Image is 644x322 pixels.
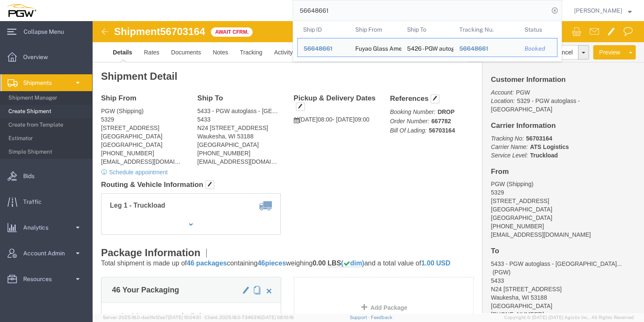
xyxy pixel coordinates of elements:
a: Resources [0,271,92,287]
iframe: FS Legacy Container [93,21,644,313]
span: 56648661 [303,45,333,52]
span: Server: 2025.18.0-daa1fe12ee7 [103,315,201,320]
span: Shipments [23,74,58,91]
input: Search for shipment number, reference number [293,0,549,21]
span: Simple Shipment [8,143,86,160]
span: Create from Template [8,116,86,133]
a: Bids [0,168,92,184]
span: Account Admin [23,245,71,262]
div: 56648661 [459,44,513,53]
span: Client: 2025.18.0-7346316 [205,315,294,320]
a: Support [350,315,371,320]
span: Ksenia Gushchina-Kerecz [574,6,622,15]
div: 56648661 [303,44,343,53]
span: Traffic [23,193,48,210]
span: Resources [23,271,58,287]
th: Ship ID [297,21,349,38]
span: Estimator [8,130,86,147]
span: [DATE] 08:10:16 [261,315,294,320]
div: Booked [524,44,551,53]
span: Analytics [23,219,54,236]
span: Create Shipment [8,103,86,120]
span: 56648661 [459,45,488,52]
span: Collapse Menu [24,23,70,40]
th: Ship From [349,21,402,38]
div: 5426 - PGW autoglass - Tampa [407,38,447,57]
span: Bids [23,168,40,184]
a: Overview [0,49,92,65]
table: Search Results [297,21,562,61]
th: Tracking Nu. [453,21,519,38]
span: Overview [23,49,54,65]
button: [PERSON_NAME] [574,5,632,16]
span: Shipment Manager [8,89,86,106]
th: Ship To [401,21,453,38]
a: Shipments [0,74,92,91]
a: Account Admin [0,245,92,262]
th: Status [518,21,557,38]
span: [DATE] 10:04:51 [168,315,201,320]
a: Feedback [371,315,392,320]
div: Fuyao Glass America Inc [355,38,396,57]
a: Analytics [0,219,92,236]
a: Traffic [0,193,92,210]
span: Copyright © [DATE]-[DATE] Agistix Inc., All Rights Reserved [504,314,634,321]
img: logo [6,4,36,17]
